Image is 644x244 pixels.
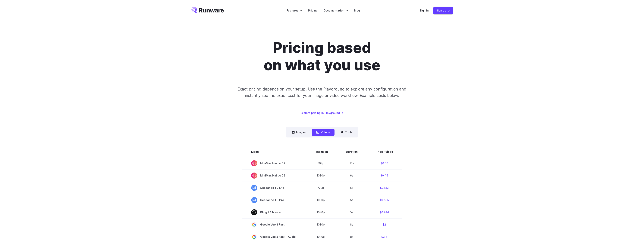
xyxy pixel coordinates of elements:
[367,169,402,182] td: $0.49
[337,194,367,206] td: 5s
[367,194,402,206] td: $0.565
[337,182,367,194] td: 5s
[367,231,402,243] td: $3.2
[367,157,402,170] td: $0.56
[251,222,296,228] span: Google Veo 3 Fast
[336,129,357,136] button: Tools
[251,173,296,179] span: MiniMax Hailuo 02
[305,206,337,218] td: 1080p
[217,39,427,74] h1: Pricing based on what you use
[305,231,337,243] td: 1080p
[251,160,296,166] span: MiniMax Hailuo 02
[305,147,337,157] th: Resolution
[337,169,367,182] td: 6s
[191,7,224,13] a: Go to /
[433,7,453,14] a: Sign up
[337,147,367,157] th: Duration
[308,8,318,13] a: Pricing
[354,8,360,13] a: Blog
[251,185,296,191] span: Seedance 1.0 Lite
[230,86,413,99] p: Exact pricing depends on your setup. Use the Playground to explore any configuration and instantl...
[324,8,348,13] label: Documentation
[367,206,402,218] td: $0.924
[312,129,335,136] button: Videos
[337,206,367,218] td: 5s
[305,194,337,206] td: 1080p
[337,231,367,243] td: 8s
[420,8,429,13] a: Sign in
[251,234,296,240] span: Google Veo 3 Fast + Audio
[287,8,302,13] label: Features
[305,218,337,231] td: 1080p
[367,182,402,194] td: $0.143
[367,147,402,157] th: Price / Video
[305,169,337,182] td: 1080p
[305,157,337,170] td: 768p
[287,129,310,136] button: Images
[251,197,296,203] span: Seedance 1.0 Pro
[242,147,305,157] th: Model
[367,218,402,231] td: $2
[337,157,367,170] td: 10s
[300,111,344,115] a: Explore pricing in Playground
[251,209,296,215] span: Kling 2.1 Master
[305,182,337,194] td: 720p
[337,218,367,231] td: 8s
